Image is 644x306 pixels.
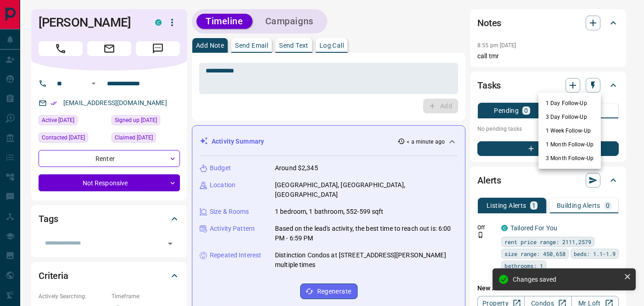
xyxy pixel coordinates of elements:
[538,151,601,165] li: 3 Month Follow-Up
[538,124,601,138] li: 1 Week Follow-Up
[538,96,601,110] li: 1 Day Follow-Up
[513,276,620,283] div: Changes saved
[538,110,601,124] li: 3 Day Follow-Up
[538,138,601,151] li: 1 Month Follow-Up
